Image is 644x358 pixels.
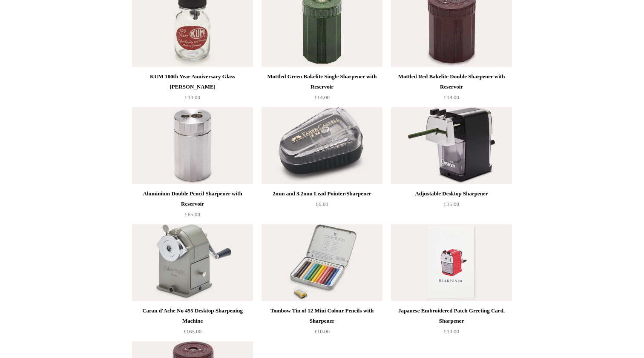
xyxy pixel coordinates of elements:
[185,94,200,100] span: £10.00
[132,72,253,106] a: KUM 100th Year Anniversary Glass [PERSON_NAME] £10.00
[393,72,510,92] div: Mottled Red Bakelite Double Sharpener with Reservoir
[393,306,510,326] div: Japanese Embroidered Patch Greeting Card, Sharpener
[134,72,251,92] div: KUM 100th Year Anniversary Glass [PERSON_NAME]
[132,224,253,301] img: Caran d'Ache No 455 Desktop Sharpening Machine
[262,224,382,301] a: Tombow Tin of 12 Mini Colour Pencils with Sharpener Tombow Tin of 12 Mini Colour Pencils with Sha...
[262,107,382,184] img: 2mm and 3.2mm Lead Pointer/Sharpener
[393,189,510,199] div: Adjustable Desktop Sharpener
[391,107,512,184] img: Adjustable Desktop Sharpener
[262,107,382,184] a: 2mm and 3.2mm Lead Pointer/Sharpener 2mm and 3.2mm Lead Pointer/Sharpener
[134,306,251,326] div: Caran d'Ache No 455 Desktop Sharpening Machine
[444,94,459,100] span: £18.00
[316,201,328,207] span: £6.00
[132,107,253,184] img: Aluminium Double Pencil Sharpener with Reservoir
[391,189,512,223] a: Adjustable Desktop Sharpener £35.00
[184,328,201,335] span: £165.00
[264,72,380,92] div: Mottled Green Bakelite Single Sharpener with Reservoir
[444,328,459,335] span: £10.00
[262,306,382,341] a: Tombow Tin of 12 Mini Colour Pencils with Sharpener £10.00
[262,189,382,223] a: 2mm and 3.2mm Lead Pointer/Sharpener £6.00
[391,107,512,184] a: Adjustable Desktop Sharpener Adjustable Desktop Sharpener
[391,72,512,106] a: Mottled Red Bakelite Double Sharpener with Reservoir £18.00
[314,328,330,335] span: £10.00
[132,306,253,341] a: Caran d'Ache No 455 Desktop Sharpening Machine £165.00
[391,224,512,301] img: Japanese Embroidered Patch Greeting Card, Sharpener
[262,72,382,106] a: Mottled Green Bakelite Single Sharpener with Reservoir £14.00
[444,201,459,207] span: £35.00
[391,224,512,301] a: Japanese Embroidered Patch Greeting Card, Sharpener Japanese Embroidered Patch Greeting Card, Sha...
[264,306,380,326] div: Tombow Tin of 12 Mini Colour Pencils with Sharpener
[264,189,380,199] div: 2mm and 3.2mm Lead Pointer/Sharpener
[132,189,253,223] a: Aluminium Double Pencil Sharpener with Reservoir £65.00
[314,94,330,100] span: £14.00
[132,224,253,301] a: Caran d'Ache No 455 Desktop Sharpening Machine Caran d'Ache No 455 Desktop Sharpening Machine
[391,306,512,341] a: Japanese Embroidered Patch Greeting Card, Sharpener £10.00
[134,189,251,209] div: Aluminium Double Pencil Sharpener with Reservoir
[185,211,200,218] span: £65.00
[262,224,382,301] img: Tombow Tin of 12 Mini Colour Pencils with Sharpener
[132,107,253,184] a: Aluminium Double Pencil Sharpener with Reservoir Aluminium Double Pencil Sharpener with Reservoir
